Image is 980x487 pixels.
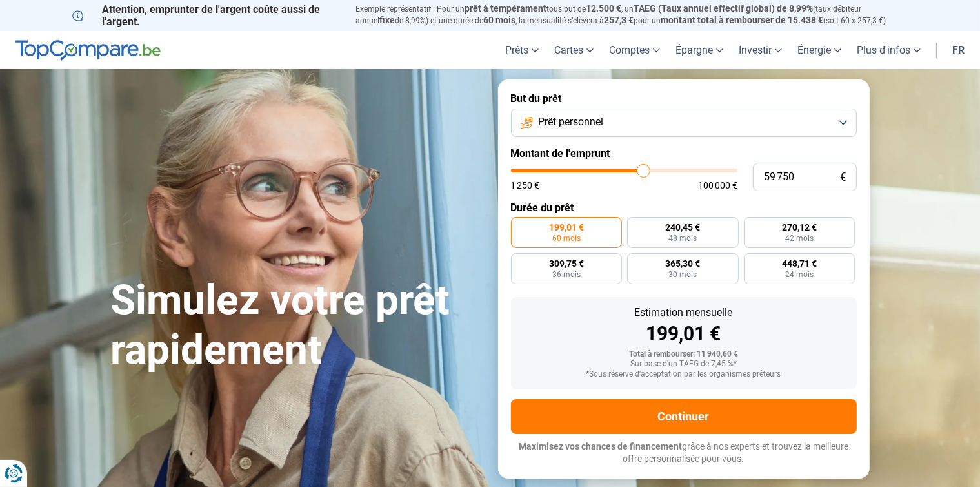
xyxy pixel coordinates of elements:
[521,307,846,318] div: Estimation mensuelle
[521,370,846,379] div: *Sous réserve d'acceptation par les organismes prêteurs
[511,181,540,190] span: 1 250 €
[546,31,601,69] a: Cartes
[668,31,731,69] a: Épargne
[549,259,584,268] span: 309,75 €
[511,109,857,137] button: Prêt personnel
[634,3,814,14] span: TAEG (Taux annuel effectif global) de 8,99%
[785,271,814,278] span: 24 mois
[521,360,846,369] div: Sur base d'un TAEG de 7,45 %*
[790,31,849,69] a: Énergie
[519,441,682,451] span: Maximisez vos chances de financement
[538,115,603,129] span: Prêt personnel
[511,92,857,105] label: But du prêt
[484,15,516,25] span: 60 mois
[511,202,857,214] label: Durée du prêt
[785,234,814,242] span: 42 mois
[465,3,547,14] span: prêt à tempérament
[549,223,584,232] span: 199,01 €
[841,172,846,183] span: €
[661,15,824,25] span: montant total à rembourser de 15.438 €
[668,271,697,278] span: 30 mois
[521,324,846,344] div: 199,01 €
[665,223,700,232] span: 240,45 €
[511,440,857,466] p: grâce à nos experts et trouvez la meilleure offre personnalisée pour vous.
[668,234,697,242] span: 48 mois
[731,31,790,69] a: Investir
[665,259,700,268] span: 365,30 €
[521,350,846,359] div: Total à rembourser: 11 940,60 €
[605,15,634,25] span: 257,3 €
[782,259,817,268] span: 448,71 €
[511,147,857,160] label: Montant de l'emprunt
[72,3,341,28] p: Attention, emprunter de l'argent coûte aussi de l'argent.
[698,181,737,190] span: 100 000 €
[552,234,581,242] span: 60 mois
[601,31,668,69] a: Comptes
[15,40,161,61] img: TopCompare
[849,31,928,69] a: Plus d'infos
[497,31,546,69] a: Prêts
[552,271,581,278] span: 36 mois
[782,223,817,232] span: 270,12 €
[511,399,857,434] button: Continuer
[111,276,483,375] h1: Simulez votre prêt rapidement
[586,3,622,14] span: 12.500 €
[380,15,395,25] span: fixe
[945,31,972,69] a: fr
[356,3,908,26] p: Exemple représentatif : Pour un tous but de , un (taux débiteur annuel de 8,99%) et une durée de ...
